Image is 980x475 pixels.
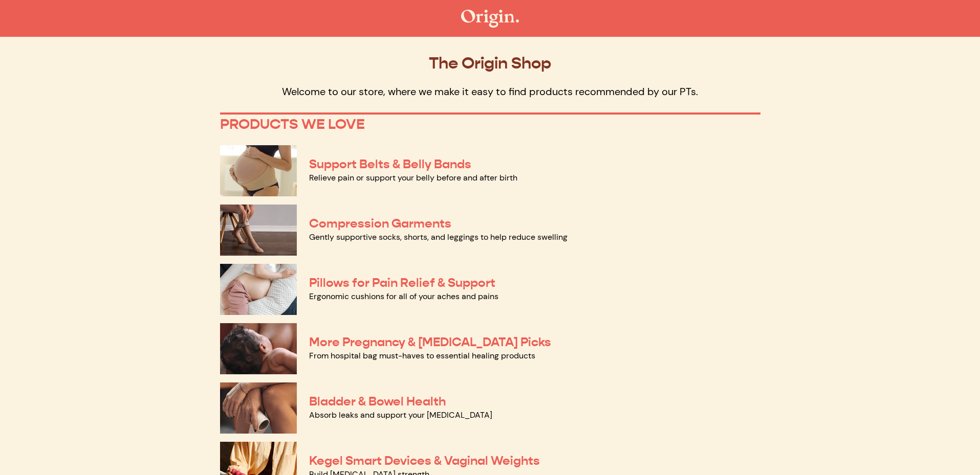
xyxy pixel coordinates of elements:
p: PRODUCTS WE LOVE [220,116,760,133]
a: From hospital bag must-haves to essential healing products [309,350,535,361]
a: Support Belts & Belly Bands [309,156,471,172]
a: Kegel Smart Devices & Vaginal Weights [309,453,540,468]
a: Ergonomic cushions for all of your aches and pains [309,291,498,302]
p: The Origin Shop [220,53,760,73]
p: Welcome to our store, where we make it easy to find products recommended by our PTs. [220,85,760,98]
img: Bladder & Bowel Health [220,382,297,434]
img: Compression Garments [220,205,297,256]
img: Support Belts & Belly Bands [220,145,297,196]
img: Pillows for Pain Relief & Support [220,264,297,315]
a: Compression Garments [309,216,451,231]
a: Relieve pain or support your belly before and after birth [309,172,517,183]
a: Gently supportive socks, shorts, and leggings to help reduce swelling [309,232,568,242]
a: Bladder & Bowel Health [309,394,446,409]
a: More Pregnancy & [MEDICAL_DATA] Picks [309,334,551,350]
img: More Pregnancy & Postpartum Picks [220,323,297,374]
img: The Origin Shop [461,10,519,28]
a: Absorb leaks and support your [MEDICAL_DATA] [309,410,492,420]
a: Pillows for Pain Relief & Support [309,275,495,290]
